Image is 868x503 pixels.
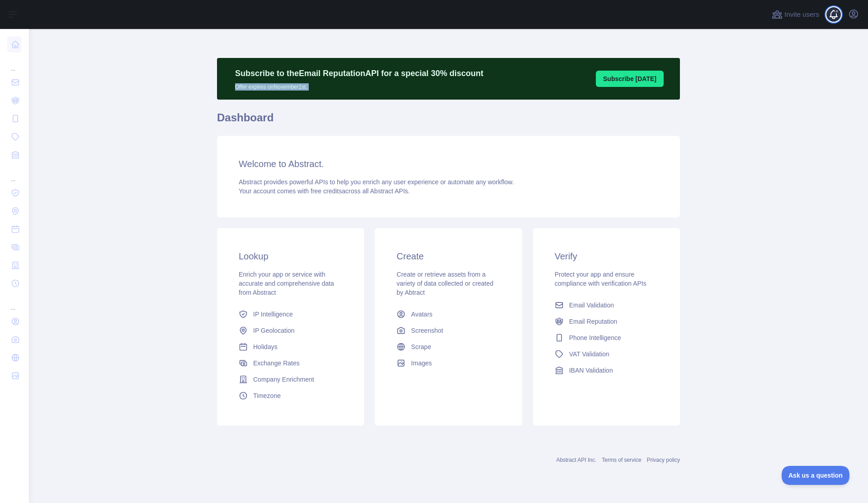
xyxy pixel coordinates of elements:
button: Subscribe [DATE] [596,71,664,87]
a: Avatars [393,306,504,322]
a: Screenshot [393,322,504,339]
a: Timezone [235,388,346,404]
span: Holidays [253,342,278,351]
h3: Verify [555,250,658,263]
a: Email Reputation [551,313,662,330]
a: Holidays [235,339,346,355]
span: Exchange Rates [253,359,300,368]
span: IBAN Validation [569,366,613,375]
a: Scrape [393,339,504,355]
a: VAT Validation [551,346,662,362]
a: Terms of service [602,457,641,463]
span: Images [411,359,432,368]
span: Email Reputation [569,317,618,326]
iframe: Toggle Customer Support [782,466,850,485]
div: ... [7,293,22,311]
button: Invite users [770,7,821,22]
a: Exchange Rates [235,355,346,371]
span: Email Validation [569,301,614,310]
a: Images [393,355,504,371]
span: Avatars [411,310,432,319]
span: Protect your app and ensure compliance with verification APIs [555,271,646,287]
span: Create or retrieve assets from a variety of data collected or created by Abtract [396,271,493,296]
span: Scrape [411,342,431,351]
a: Abstract API Inc. [557,457,597,463]
span: Invite users [784,10,819,20]
div: ... [7,54,22,72]
span: Screenshot [411,326,443,335]
a: Phone Intelligence [551,330,662,346]
span: Company Enrichment [253,375,314,384]
a: Privacy policy [647,457,680,463]
span: Abstract provides powerful APIs to help you enrich any user experience or automate any workflow. [239,178,514,186]
h1: Dashboard [217,110,680,132]
a: IBAN Validation [551,362,662,378]
h3: Welcome to Abstract. [239,158,658,170]
a: Email Validation [551,297,662,313]
p: Offer expires on November 1st. [235,80,483,91]
p: Subscribe to the Email Reputation API for a special 30 % discount [235,67,483,80]
span: IP Intelligence [253,310,293,319]
a: Company Enrichment [235,371,346,388]
span: Phone Intelligence [569,333,621,342]
h3: Create [396,250,500,263]
span: IP Geolocation [253,326,295,335]
a: IP Intelligence [235,306,346,322]
span: free credits [311,187,342,195]
div: ... [7,165,22,183]
span: Timezone [253,391,281,400]
span: VAT Validation [569,350,609,359]
h3: Lookup [239,250,342,263]
span: Your account comes with across all Abstract APIs. [239,187,410,195]
a: IP Geolocation [235,322,346,339]
span: Enrich your app or service with accurate and comprehensive data from Abstract [239,271,334,296]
